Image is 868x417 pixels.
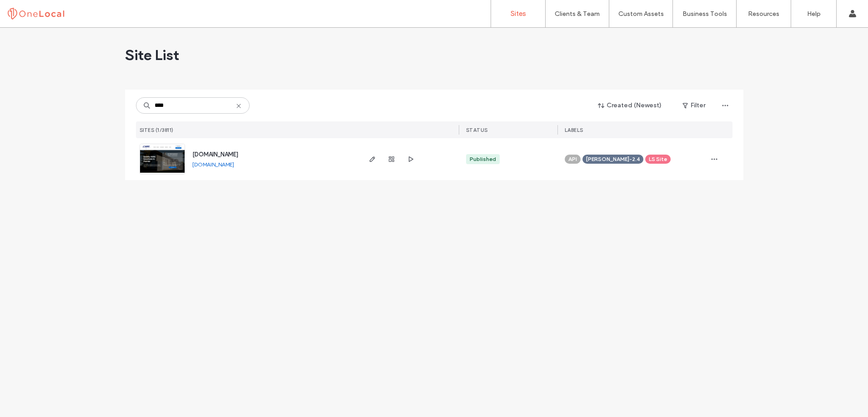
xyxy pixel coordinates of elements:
[511,10,526,18] label: Sites
[586,155,640,163] span: [PERSON_NAME]-2.4
[682,10,727,18] label: Business Tools
[748,10,779,18] label: Resources
[466,127,488,133] span: STATUS
[807,10,821,18] label: Help
[555,10,600,18] label: Clients & Team
[649,155,667,163] span: LS Site
[192,161,234,168] a: [DOMAIN_NAME]
[568,155,577,163] span: API
[192,151,238,158] a: [DOMAIN_NAME]
[21,6,40,15] span: Help
[125,46,179,64] span: Site List
[673,98,714,113] button: Filter
[618,10,664,18] label: Custom Assets
[140,127,174,133] span: SITES (1/3811)
[590,98,670,113] button: Created (Newest)
[470,155,496,163] div: Published
[565,127,583,133] span: LABELS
